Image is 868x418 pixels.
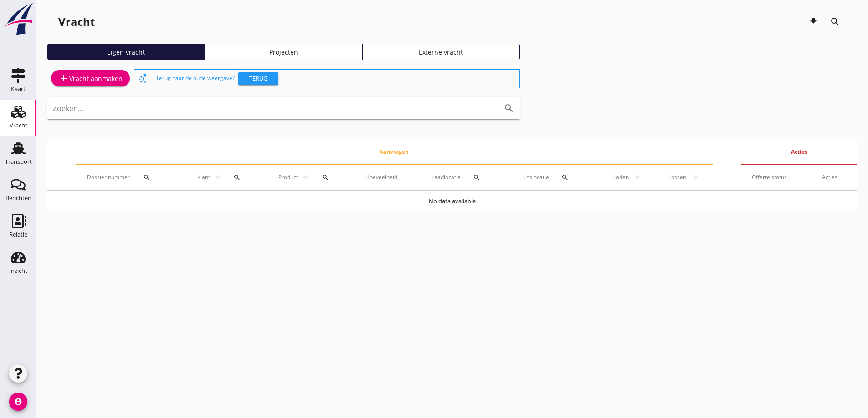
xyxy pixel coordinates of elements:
[233,174,241,181] i: search
[76,139,713,165] th: Aanvragen
[362,44,520,60] a: Externe vracht
[53,101,489,116] input: Zoeken...
[9,232,27,237] div: Relatie
[431,166,502,188] div: Laadlocatie
[808,16,819,27] i: download
[366,47,516,57] div: Externe vracht
[5,195,31,201] div: Berichten
[611,173,631,181] span: Laden
[830,16,841,27] i: search
[9,268,27,274] div: Inzicht
[58,73,69,84] i: add
[5,159,32,165] div: Transport
[561,174,569,181] i: search
[143,174,150,181] i: search
[51,47,201,57] div: Eigen vracht
[242,74,275,83] div: Terug
[473,174,480,181] i: search
[156,70,516,88] div: Terug naar de oude weergave?
[632,174,644,181] i: arrow_upward
[752,173,800,181] div: Offerte status
[276,173,300,181] span: Product
[689,174,702,181] i: arrow_upward
[47,191,857,212] td: No data available
[322,174,329,181] i: search
[205,44,363,60] a: Projecten
[741,139,857,165] th: Acties
[138,73,149,84] i: switch_access_shortcut
[209,47,359,57] div: Projecten
[212,174,223,181] i: arrow_upward
[195,173,212,181] span: Klant
[58,15,95,29] div: Vracht
[524,166,589,188] div: Loslocatie
[51,70,130,86] a: Vracht aanmaken
[2,2,35,36] img: logo-small.a267ee39.svg
[666,173,689,181] span: Lossen
[300,174,311,181] i: arrow_upward
[503,103,514,114] i: search
[822,173,846,181] div: Acties
[58,73,123,84] div: Vracht aanmaken
[47,44,205,60] a: Eigen vracht
[87,166,174,188] div: Dossier nummer
[238,72,278,85] button: Terug
[10,122,27,128] div: Vracht
[9,393,27,411] i: account_circle
[365,173,410,181] div: Hoeveelheid
[11,86,26,92] div: Kaart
